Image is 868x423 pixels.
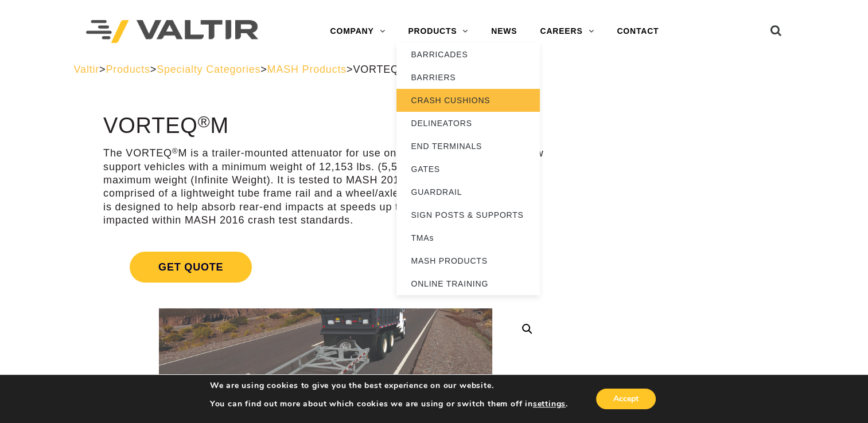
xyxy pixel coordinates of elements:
[86,20,258,44] img: Valtir
[106,64,150,75] a: Products
[130,252,252,283] span: Get Quote
[528,20,605,43] a: CAREERS
[480,20,528,43] a: NEWS
[198,112,211,131] sup: ®
[396,158,540,181] a: GATES
[103,114,548,138] h1: VORTEQ M
[396,20,480,43] a: PRODUCTS
[605,20,670,43] a: CONTACT
[74,63,795,76] div: > > > >
[396,66,540,89] a: BARRIERS
[210,399,568,409] p: You can find out more about which cookies we are using or switch them off in .
[267,64,347,75] a: MASH Products
[103,147,548,227] p: The VORTEQ M is a trailer-mounted attenuator for use on stationary or moving shadow support vehic...
[103,238,548,296] a: Get Quote
[210,381,568,391] p: We are using cookies to give you the best experience on our website.
[353,64,414,75] span: VORTEQ M
[318,20,396,43] a: COMPANY
[396,135,540,158] a: END TERMINALS
[396,272,540,295] a: ONLINE TRAINING
[533,399,566,409] button: settings
[396,226,540,249] a: TMAs
[396,249,540,272] a: MASH PRODUCTS
[172,147,178,155] sup: ®
[396,112,540,135] a: DELINEATORS
[396,203,540,226] a: SIGN POSTS & SUPPORTS
[157,64,260,75] a: Specialty Categories
[396,181,540,203] a: GUARDRAIL
[396,43,540,66] a: BARRICADES
[596,389,656,409] button: Accept
[396,89,540,112] a: CRASH CUSHIONS
[74,64,99,75] a: Valtir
